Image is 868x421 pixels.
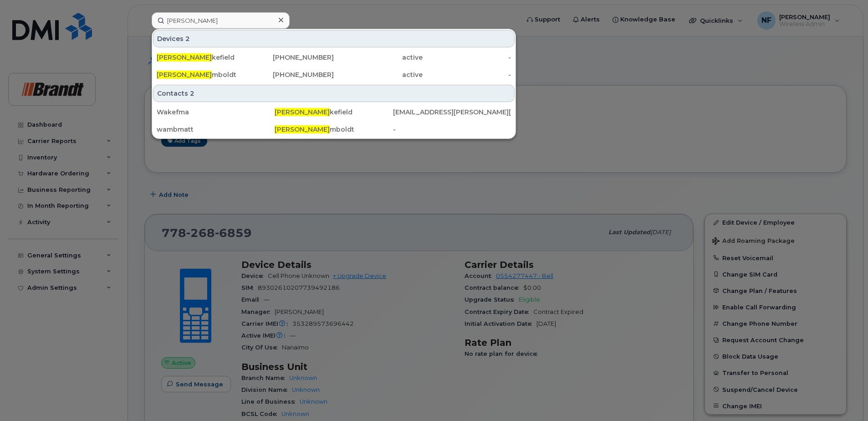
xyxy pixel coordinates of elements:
a: wambmatt[PERSON_NAME]mboldt- [153,121,515,138]
div: - [393,125,511,134]
span: [PERSON_NAME] [157,53,212,62]
span: [PERSON_NAME] [275,125,330,133]
a: [PERSON_NAME]kefield[PHONE_NUMBER]active- [153,49,515,66]
div: - [423,70,511,79]
span: 2 [190,89,194,98]
a: [PERSON_NAME]mboldt[PHONE_NUMBER]active- [153,67,515,83]
span: [PERSON_NAME] [157,71,212,79]
div: active [334,53,423,62]
div: [PHONE_NUMBER] [245,53,334,62]
div: mboldt [275,125,393,134]
div: wambmatt [157,125,275,134]
div: - [423,53,511,62]
div: [PHONE_NUMBER] [245,70,334,79]
div: active [334,70,423,79]
a: Wakefma[PERSON_NAME]kefield[EMAIL_ADDRESS][PERSON_NAME][DOMAIN_NAME] [153,104,515,120]
span: 2 [185,34,190,43]
div: Wakefma [157,108,275,117]
div: kefield [157,53,245,62]
div: kefield [275,108,393,117]
span: [PERSON_NAME] [275,108,330,116]
div: Contacts [153,85,515,102]
div: Devices [153,30,515,47]
div: [EMAIL_ADDRESS][PERSON_NAME][DOMAIN_NAME] [393,108,511,117]
div: mboldt [157,70,245,79]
